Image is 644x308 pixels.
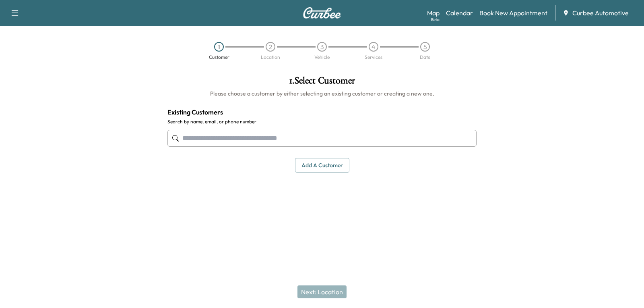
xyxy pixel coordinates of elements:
button: Add a customer [295,158,349,173]
div: Date [420,55,430,60]
h1: 1 . Select Customer [167,76,477,89]
div: 3 [317,42,327,52]
img: Curbee Logo [303,7,341,19]
div: Location [261,55,280,60]
div: 1 [214,42,224,52]
a: MapBeta [427,8,440,18]
a: Calendar [446,8,473,18]
a: Book New Appointment [479,8,547,18]
div: 4 [369,42,378,52]
span: Curbee Automotive [572,8,629,18]
div: Beta [431,17,440,23]
div: 5 [420,42,430,52]
div: Vehicle [314,55,330,60]
h6: Please choose a customer by either selecting an existing customer or creating a new one. [167,89,477,98]
h4: Existing Customers [167,107,477,117]
div: 2 [266,42,275,52]
div: Customer [209,55,229,60]
div: Services [365,55,382,60]
label: Search by name, email, or phone number [167,119,477,125]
